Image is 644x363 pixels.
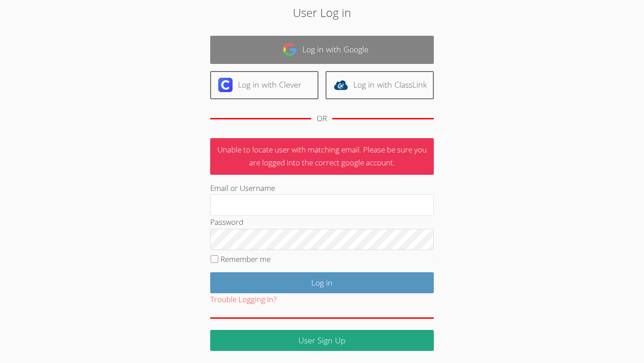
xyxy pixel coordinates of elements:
[220,254,271,264] label: Remember me
[210,183,275,193] label: Email or Username
[210,138,434,175] p: Unable to locate user with matching email. Please be sure you are logged into the correct google ...
[210,71,318,99] a: Log in with Clever
[148,4,496,21] h2: User Log in
[317,112,327,125] div: OR
[283,42,297,57] img: google-logo-50288ca7cdecda66e5e0955fdab243c47b7ad437acaf1139b6f446037453330a.svg
[210,330,434,351] a: User Sign Up
[210,272,434,293] input: Log in
[218,78,233,92] img: clever-logo-6eab21bc6e7a338710f1a6ff85c0baf02591cd810cc4098c63d3a4b26e2feb20.svg
[210,293,276,306] button: Trouble Logging In?
[334,78,348,92] img: classlink-logo-d6bb404cc1216ec64c9a2012d9dc4662098be43eaf13dc465df04b49fa7ab582.svg
[210,217,243,227] label: Password
[210,36,434,64] a: Log in with Google
[326,71,434,99] a: Log in with ClassLink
